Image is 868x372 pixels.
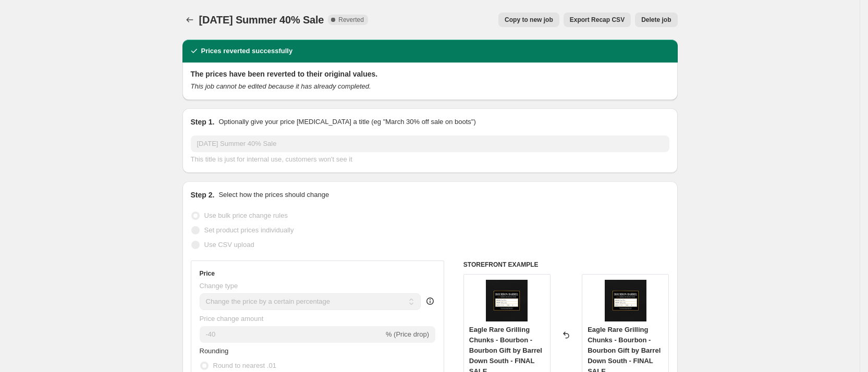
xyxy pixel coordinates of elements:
p: Optionally give your price [MEDICAL_DATA] a title (eg "March 30% off sale on boots") [218,117,475,127]
button: Copy to new job [498,13,559,27]
span: Rounding [200,347,229,355]
h6: STOREFRONT EXAMPLE [463,261,669,269]
h2: The prices have been reverted to their original values. [191,69,669,79]
input: 30% off holiday sale [191,135,669,152]
img: 0ef5b72b7557467f3ac64ff03d74551936a18655f9f68ec957c3e433e1dee384_80x.jpg [486,280,528,321]
span: Set product prices individually [204,226,294,234]
h3: Price [200,269,215,278]
img: 0ef5b72b7557467f3ac64ff03d74551936a18655f9f68ec957c3e433e1dee384_80x.jpg [605,280,646,321]
input: -15 [200,326,384,343]
span: % (Price drop) [386,330,429,338]
span: Copy to new job [505,16,553,24]
span: Export Recap CSV [570,16,625,24]
p: Select how the prices should change [218,190,329,200]
h2: Step 2. [191,190,215,200]
h2: Prices reverted successfully [201,46,293,56]
button: Delete job [635,13,677,27]
button: Export Recap CSV [564,13,631,27]
div: help [425,296,435,306]
i: This job cannot be edited because it has already completed. [191,82,371,90]
span: This title is just for internal use, customers won't see it [191,155,352,163]
h2: Step 1. [191,117,215,127]
span: [DATE] Summer 40% Sale [199,14,324,26]
span: Delete job [641,16,671,24]
span: Change type [200,282,238,290]
span: Price change amount [200,315,264,323]
span: Use CSV upload [204,241,254,249]
button: Price change jobs [182,13,197,27]
span: Reverted [338,16,364,24]
span: Round to nearest .01 [213,362,276,369]
span: Use bulk price change rules [204,212,288,219]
